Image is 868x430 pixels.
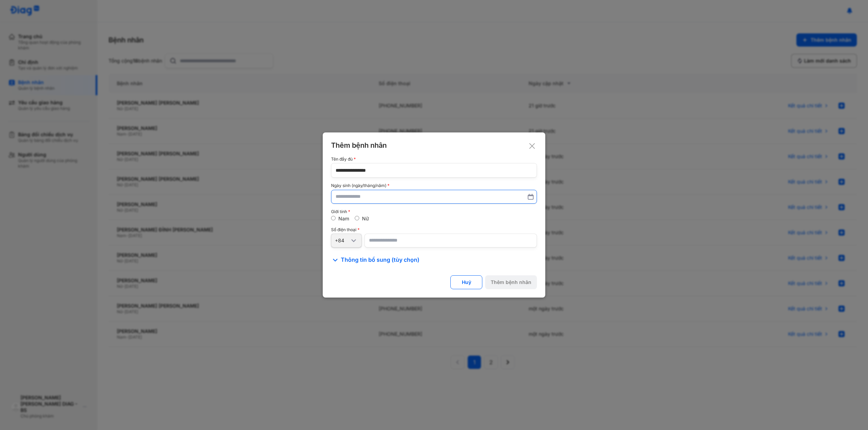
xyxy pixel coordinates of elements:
[362,216,369,221] label: Nữ
[338,216,349,221] label: Nam
[341,256,419,264] span: Thông tin bổ sung (tùy chọn)
[331,157,537,162] div: Tên đầy đủ
[331,183,537,188] div: Ngày sinh (ngày/tháng/năm)
[331,227,537,232] div: Số điện thoại
[331,209,537,214] div: Giới tính
[335,237,349,244] div: +84
[331,141,537,150] div: Thêm bệnh nhân
[485,275,537,289] button: Thêm bệnh nhân
[491,279,531,285] div: Thêm bệnh nhân
[450,275,482,289] button: Huỷ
